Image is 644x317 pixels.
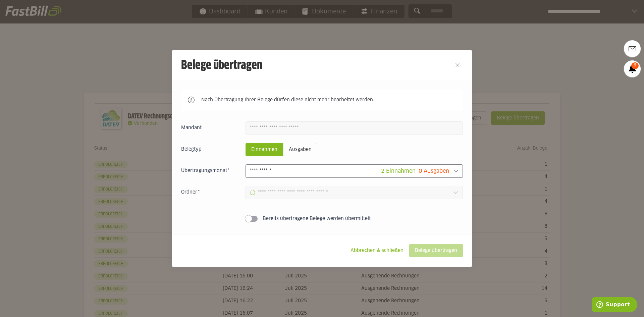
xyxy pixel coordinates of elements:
[631,62,639,69] span: 6
[409,244,463,257] sl-button: Belege übertragen
[592,297,637,314] iframe: Öffnet ein Widget, in dem Sie weitere Informationen finden
[283,143,317,156] sl-radio-button: Ausgaben
[381,168,416,174] span: 2 Einnahmen
[181,215,463,222] sl-switch: Bereits übertragene Belege werden übermittelt
[246,143,283,156] sl-radio-button: Einnahmen
[419,168,449,174] span: 0 Ausgaben
[345,244,409,257] sl-button: Abbrechen & schließen
[624,60,641,77] a: 6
